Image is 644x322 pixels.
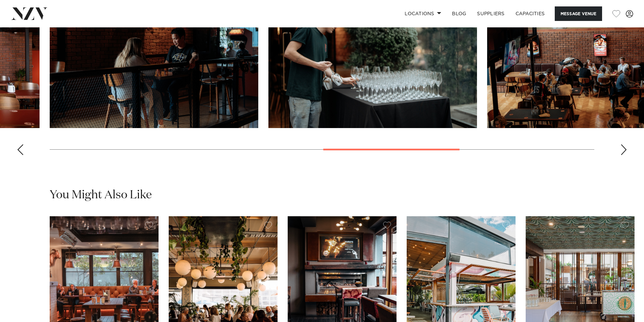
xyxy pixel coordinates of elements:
[50,188,152,203] h2: You Might Also Like
[447,6,472,21] a: BLOG
[11,7,48,20] img: nzv-logo.png
[510,6,550,21] a: Capacities
[555,6,602,21] button: Message Venue
[472,6,510,21] a: SUPPLIERS
[399,6,447,21] a: Locations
